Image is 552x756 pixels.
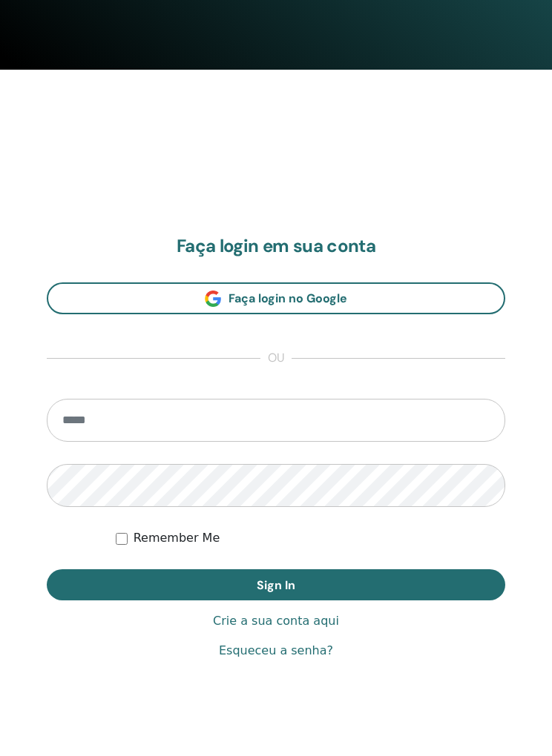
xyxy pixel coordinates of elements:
[219,643,333,660] a: Esqueceu a senha?
[116,530,505,548] div: Keep me authenticated indefinitely or until I manually logout
[213,613,339,631] a: Crie a sua conta aqui
[134,530,220,548] label: Remember Me
[47,236,505,258] h2: Faça login em sua conta
[260,351,292,368] span: ou
[47,283,505,315] a: Faça login no Google
[257,578,295,594] span: Sign In
[229,291,347,307] span: Faça login no Google
[47,570,505,601] button: Sign In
